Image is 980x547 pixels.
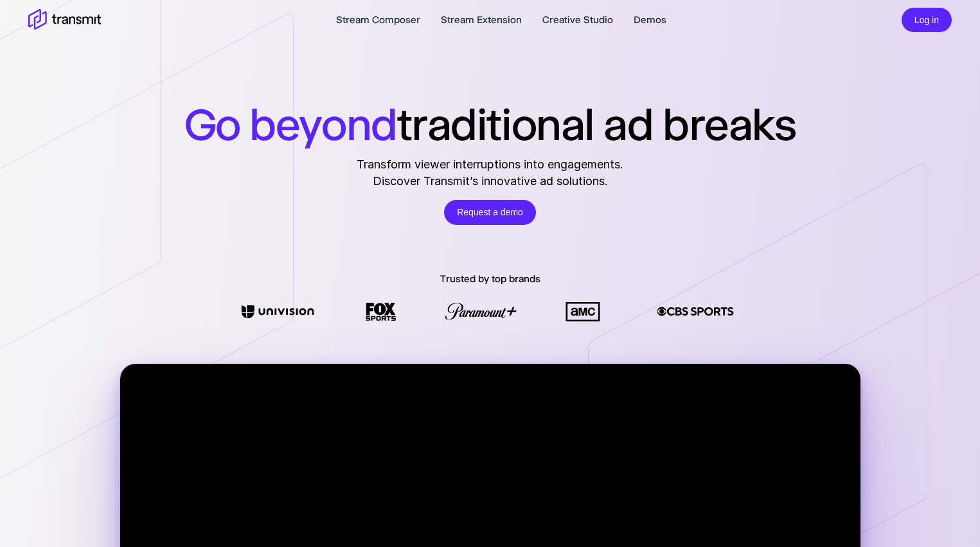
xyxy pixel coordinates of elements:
button: Log in [902,8,952,33]
a: Log in [902,13,952,25]
a: Creative Studio [542,12,613,28]
a: Stream Composer [336,12,420,28]
span: Discover Transmit’s innovative ad solutions. [357,173,623,190]
p: Trusted by top brands [440,271,540,287]
a: Stream Extension [441,12,522,28]
a: Request a demo [444,200,536,225]
span: Transform viewer interruptions into engagements. [357,156,623,173]
h1: traditional ad breaks [184,98,796,151]
a: Demos [634,12,666,28]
